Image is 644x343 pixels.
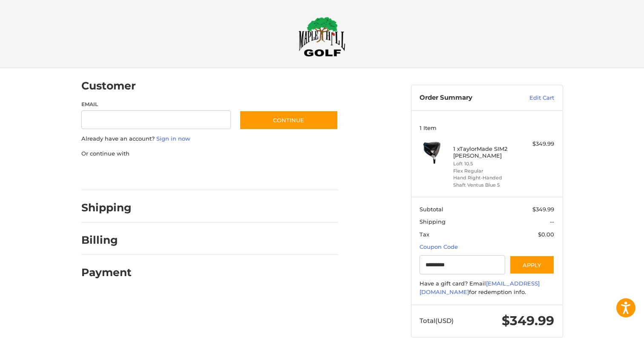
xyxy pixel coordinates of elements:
h3: Order Summary [420,94,511,102]
li: Hand Right-Handed [453,174,518,182]
h3: 1 Item [420,124,554,131]
span: $349.99 [532,206,554,213]
button: Continue [239,110,338,130]
h2: Billing [81,233,131,247]
a: Coupon Code [420,243,458,250]
iframe: PayPal-paylater [151,166,215,182]
li: Loft 10.5 [453,160,518,167]
li: Flex Regular [453,167,518,175]
label: Email [81,101,231,108]
span: $349.99 [502,313,554,329]
li: Shaft Ventus Blue 5 [453,182,518,189]
span: Subtotal [420,206,443,213]
span: Shipping [420,218,446,225]
a: Sign in now [156,135,190,142]
h4: 1 x TaylorMade SIM2 [PERSON_NAME] [453,145,518,159]
span: -- [550,218,554,225]
iframe: PayPal-venmo [223,166,287,182]
a: [EMAIL_ADDRESS][DOMAIN_NAME] [420,280,540,295]
h2: Customer [81,79,136,92]
h2: Payment [81,266,132,279]
span: Tax [420,231,429,238]
p: Or continue with [81,150,338,158]
span: $0.00 [538,231,554,238]
iframe: PayPal-paypal [78,166,142,182]
img: Maple Hill Golf [299,17,345,57]
a: Edit Cart [511,94,554,102]
div: $349.99 [520,140,554,148]
button: Apply [509,255,555,274]
p: Already have an account? [81,135,338,143]
h2: Shipping [81,201,132,214]
span: Total (USD) [420,317,454,325]
input: Gift Certificate or Coupon Code [420,255,505,274]
div: Have a gift card? Email for redemption info. [420,280,554,296]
